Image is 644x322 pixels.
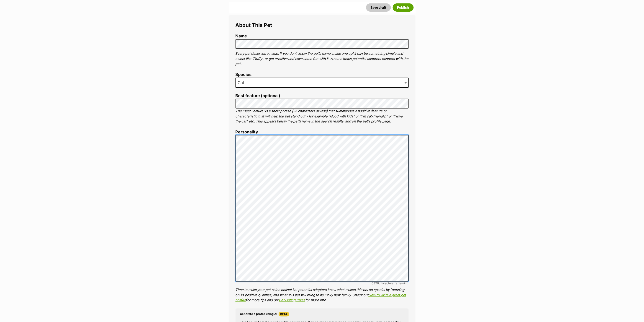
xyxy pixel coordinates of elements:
p: The ‘Best Feature’ is a short phrase (25 characters or less) that summarises a positive feature o... [236,109,409,124]
a: Pet Listing Rules [279,298,305,302]
button: Publish [393,3,414,12]
label: Species [236,72,409,77]
span: Cat [236,80,249,86]
p: Time to make your pet shine online! Let potential adopters know what makes this pet so special by... [236,287,409,303]
span: Cat [236,78,409,88]
span: 6326 [372,281,379,285]
label: Name [236,34,409,39]
span: About This Pet [236,22,272,28]
label: Best feature (optional) [236,93,409,98]
p: Every pet deserves a name. If you don’t know the pet’s name, make one up! It can be something sim... [236,51,409,67]
label: Personality [236,130,409,135]
a: How to write a great pet profile [236,293,406,302]
h4: Generate a profile using AI [240,312,404,317]
button: Save draft [366,3,391,12]
span: Beta [279,312,289,317]
div: characters remaining [236,282,409,285]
